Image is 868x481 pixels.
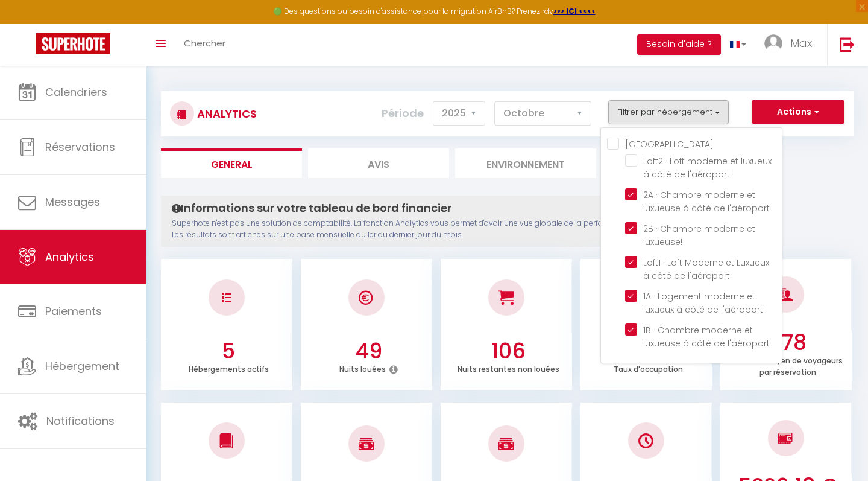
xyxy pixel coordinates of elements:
[643,256,769,282] span: Loft1 · Loft Moderne et Luxueux à côté de l'aéroport!
[778,431,793,445] img: NO IMAGE
[732,353,843,377] p: Nombre moyen de voyageurs par réservation
[46,413,115,428] span: Notifications
[614,362,683,374] p: Taux d'occupation
[175,24,234,66] a: Chercher
[790,36,812,51] span: Max
[45,249,94,264] span: Analytics
[643,290,763,316] span: 1A · Logement moderne et luxueux à côté de l'aéroport
[447,339,569,364] h3: 106
[752,100,844,124] button: Actions
[382,100,424,127] label: Période
[458,362,559,374] p: Nuits restantes non louées
[161,148,302,178] li: General
[637,34,721,55] button: Besoin d'aide ?
[638,433,653,448] img: NO IMAGE
[172,202,734,215] h4: Informations sur votre tableau de bord financier
[755,24,827,66] a: ... Max
[553,6,596,16] a: >>> ICI <<<<
[172,218,734,241] p: Superhote n'est pas une solution de comptabilité. La fonction Analytics vous permet d'avoir une v...
[643,324,770,349] span: 1B · Chambre moderne et luxueuse à côté de l'aéroport
[608,100,729,124] button: Filtrer par hébergement
[45,194,100,209] span: Messages
[587,339,709,364] h3: 31.61 %
[194,100,257,127] h3: Analytics
[727,330,849,355] h3: 1.78
[643,155,772,180] span: Loft2 · Loft moderne et luxueux à côté de l'aéroport
[184,37,225,49] span: Chercher
[45,358,119,374] span: Hébergement
[308,148,449,178] li: Avis
[168,339,289,364] h3: 5
[45,139,115,154] span: Réservations
[455,148,596,178] li: Environnement
[307,339,429,364] h3: 49
[339,362,386,374] p: Nuits louées
[840,37,855,52] img: logout
[45,304,102,319] span: Paiements
[222,293,231,302] img: NO IMAGE
[189,362,269,374] p: Hébergements actifs
[764,34,782,53] img: ...
[643,189,770,214] span: 2A · Chambre moderne et luxueuse à côté de l'aéroport
[36,33,110,54] img: Super Booking
[643,223,755,248] span: 2B · Chambre moderne et luxueuse!
[45,84,107,100] span: Calendriers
